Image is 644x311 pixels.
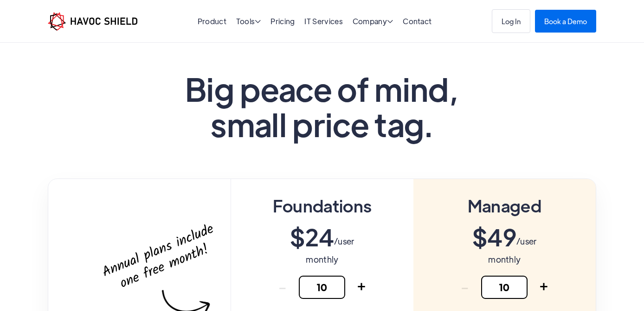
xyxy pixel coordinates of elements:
input: 10 [299,276,345,299]
div: Tools [236,18,261,26]
form: Price Form 1 [453,276,555,299]
div: Foundations [273,193,372,218]
div: /user [516,235,537,248]
a: IT Services [304,16,343,26]
a: Log In [492,9,530,33]
a: + [532,276,555,299]
div: $ [472,225,487,248]
div: $ [290,225,305,248]
span:  [387,18,393,25]
a: Pricing [270,16,295,26]
div: 49 [487,225,516,248]
img: Havoc Shield logo [48,12,137,31]
div: Tools [236,18,261,26]
a: Book a Demo [535,10,596,33]
a: - [271,276,294,299]
div: Company [353,18,393,26]
div: Company [353,18,393,26]
a: + [350,276,373,299]
div: /user [334,235,354,248]
div: monthly [306,253,338,266]
a: Contact [403,16,431,26]
div: 24 [305,225,335,248]
form: Price Form 1 [271,276,373,299]
input: 10 [481,276,528,299]
a: - [453,276,477,299]
h1: Big peace of mind, small price tag. [130,71,514,141]
div: monthly [488,253,521,266]
div: Managed [468,193,541,218]
a: Product [198,16,226,26]
a: home [48,12,137,31]
span:  [255,18,261,25]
